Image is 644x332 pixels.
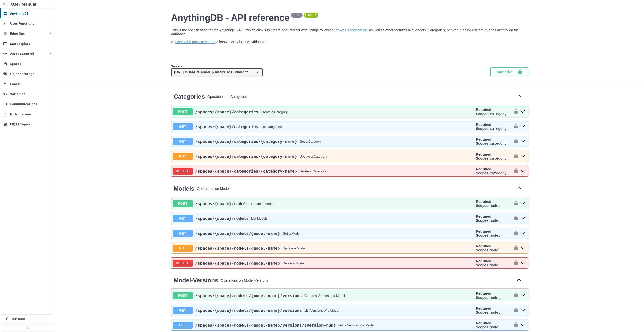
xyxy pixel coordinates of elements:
span: DELETE [173,260,193,267]
div: Delete a Model [283,261,304,265]
button: authorization button unlocked [511,244,519,252]
button: get ​/spaces​/{space}​/categories​/{category-name} [519,138,527,145]
code: model [490,248,500,252]
span: /spaces /{space} /models [195,201,249,206]
a: Check the documentation [175,40,215,44]
a: Models [174,185,194,192]
button: authorization button unlocked [511,108,519,116]
a: /spaces/{space}/models/{model-name} [195,261,280,266]
button: authorization button unlocked [511,214,519,223]
b: Required Scopes: [476,259,491,267]
span: GET [173,307,193,314]
button: get ​/spaces​/{space}​/models​/{model-name}​/versions​/{version-num} [519,322,527,328]
code: category [490,171,506,175]
code: model [490,296,500,300]
span: PUT [173,245,193,252]
button: Collapse operation [515,277,523,284]
div: Update a Category [300,155,327,158]
code: model [490,325,500,329]
a: /spaces/{space}/models/{model-name} [195,231,280,236]
button: authorization button unlocked [511,321,519,329]
span: /spaces /{space} /models /{model-name} [195,231,280,236]
code: model [490,218,500,223]
button: authorization button unlocked [511,291,519,300]
span: GET [173,123,193,130]
button: PUT/spaces/{space}/models/{model-name}Update a Model [173,245,474,252]
b: Required Scopes: [476,152,491,160]
button: Collapse operation [515,93,523,100]
button: authorization button unlocked [511,137,519,145]
button: POST/spaces/{space}/categoriesCreate a Category [173,108,474,115]
button: GET/spaces/{space}/modelsList Models [173,215,474,222]
code: model [490,204,500,208]
a: /spaces/{space}/categories/{category-name} [195,169,297,174]
button: authorization button unlocked [511,152,519,160]
button: Collapse operation [515,185,523,192]
button: post ​/spaces​/{space}​/categories [519,108,527,115]
button: POST/spaces/{space}/modelsCreate a Model [173,200,474,207]
button: delete ​/spaces​/{space}​/models​/{model-name} [519,260,527,266]
b: Required Scopes: [476,229,491,237]
pre: OAS 3.0 [305,13,317,17]
div: Create a Model [251,202,273,206]
code: category [490,141,506,145]
code: model [490,310,500,314]
b: Required Scopes: [476,123,491,131]
button: GET/spaces/{space}/models/{model-name}Get a Model [173,230,474,237]
pre: 1.0.0 [292,13,302,17]
button: get ​/spaces​/{space}​/models​/{model-name}​/versions [519,307,527,314]
span: DELETE [173,168,193,175]
a: /spaces/{space}/categories/{category-name} [195,139,297,144]
code: category [490,112,506,116]
a: /spaces/{space}/categories/{category-name} [195,154,297,159]
span: /spaces /{space} /categories [195,109,258,114]
a: WoT specification [339,28,367,32]
span: GET [173,230,193,237]
b: Required Scopes: [476,167,491,175]
span: /spaces /{space} /categories /{category-name} [195,169,297,174]
code: category [490,127,506,131]
div: List Models [251,217,268,220]
button: get ​/spaces​/{space}​/models [519,215,527,222]
a: /spaces/{space}/models/{model-name}/versions [195,308,302,313]
div: Delete a Category [300,169,326,173]
b: Required Scopes: [476,108,491,116]
a: /spaces/{space}/models [195,216,249,221]
div: Get a Version of a Model [338,323,374,327]
button: authorization button unlocked [511,123,519,131]
button: get ​/spaces​/{space}​/models​/{model-name} [519,230,527,237]
button: authorization button unlocked [511,167,519,175]
p: 📖 to know more about AnythingDB. [171,40,528,44]
p: Operations on Model-Versions [221,278,513,282]
p: This is the specification for the AnythingDB API, which allows to create and interact with Things... [171,28,528,36]
button: delete ​/spaces​/{space}​/categories​/{category-name} [519,168,527,174]
button: post ​/spaces​/{space}​/models [519,200,527,207]
a: /spaces/{space}/models/{model-name} [195,246,280,251]
button: put ​/spaces​/{space}​/models​/{model-name} [519,245,527,251]
span: /spaces /{space} /models [195,216,249,221]
button: get ​/spaces​/{space}​/categories [519,123,527,130]
p: Operations on Categories [207,95,513,99]
span: /spaces /{space} /models /{model-name} /versions /{version-num} [195,323,336,328]
b: Required Scopes: [476,200,491,208]
button: GET/spaces/{space}/categoriesList categories [173,123,474,130]
span: POST [173,200,193,207]
div: List categories [261,125,282,129]
span: POST [173,108,193,115]
span: /spaces /{space} /categories [195,124,258,129]
button: Authorize [490,67,528,76]
div: Get a Category [300,140,322,143]
button: DELETE/spaces/{space}/models/{model-name}Delete a Model [173,260,474,267]
div: Update a Model [283,246,306,250]
span: PUT [173,153,193,160]
span: /spaces /{space} /categories /{category-name} [195,154,297,159]
span: Categories [174,93,205,100]
div: Get a Model [283,232,300,235]
button: GET/spaces/{space}/categories/{category-name}Get a Category [173,138,474,145]
a: /spaces/{space}/models/{model-name}/versions/{version-num} [195,323,336,328]
span: Servers [171,65,182,68]
a: Model-Versions [174,277,218,284]
span: Authorize [496,69,518,74]
a: /spaces/{space}/categories [195,109,258,114]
